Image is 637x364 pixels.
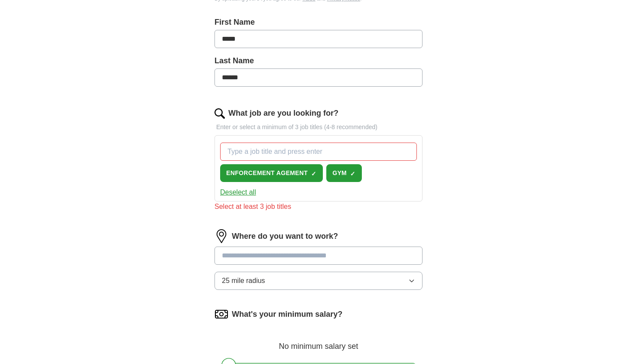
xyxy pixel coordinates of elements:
[214,123,422,132] p: Enter or select a minimum of 3 job titles (4-8 recommended)
[220,187,256,198] button: Deselect all
[326,164,362,182] button: GYM✓
[332,169,347,178] span: GYM
[214,108,225,119] img: search.png
[214,201,422,212] div: Select at least 3 job titles
[214,331,422,352] div: No minimum salary set
[220,143,417,161] input: Type a job title and press enter
[214,55,422,67] label: Last Name
[214,307,228,321] img: salary.png
[228,107,338,119] label: What job are you looking for?
[214,229,228,243] img: location.png
[311,170,316,177] span: ✓
[222,276,265,286] span: 25 mile radius
[232,231,338,242] label: Where do you want to work?
[350,170,355,177] span: ✓
[214,272,422,290] button: 25 mile radius
[232,309,342,320] label: What's your minimum salary?
[214,16,422,28] label: First Name
[226,169,308,178] span: ENFORCEMENT AGEMENT
[220,164,323,182] button: ENFORCEMENT AGEMENT✓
